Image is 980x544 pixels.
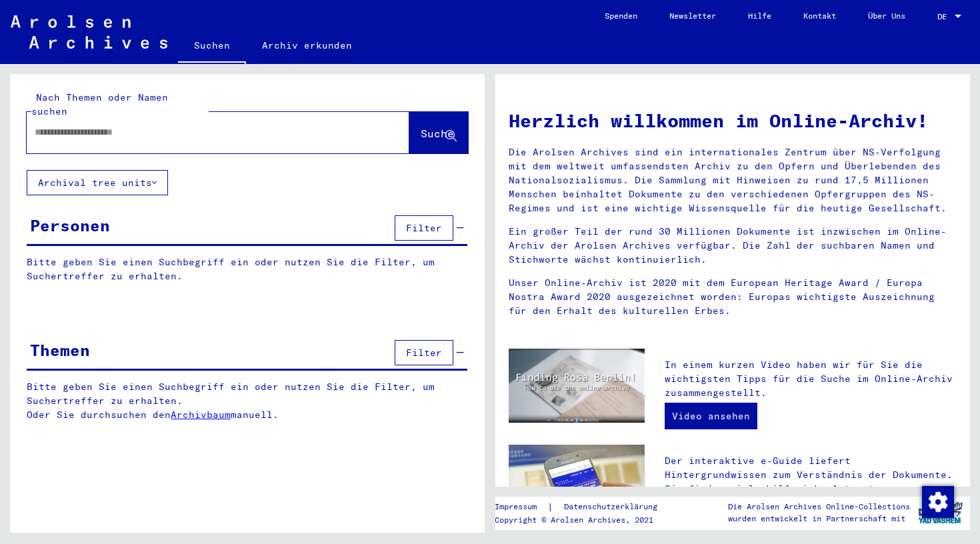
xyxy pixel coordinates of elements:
[27,170,168,195] button: Archival tree units
[421,127,454,140] span: Suche
[509,445,645,535] img: eguide.jpg
[27,255,467,283] p: Bitte geben Sie einen Suchbegriff ein oder nutzen Sie die Filter, um Suchertreffer zu erhalten.
[395,340,453,365] button: Filter
[30,338,90,362] div: Themen
[509,107,957,135] h1: Herzlich willkommen im Online-Archiv!
[495,514,673,526] p: Copyright © Arolsen Archives, 2021
[406,222,442,234] span: Filter
[27,380,468,422] p: Bitte geben Sie einen Suchbegriff ein oder nutzen Sie die Filter, um Suchertreffer zu erhalten. O...
[30,213,110,237] div: Personen
[509,276,957,318] p: Unser Online-Archiv ist 2020 mit dem European Heritage Award / Europa Nostra Award 2020 ausgezeic...
[509,349,645,423] img: video.jpg
[553,500,673,514] a: Datenschutzerklärung
[509,145,957,215] p: Die Arolsen Archives sind ein internationales Zentrum über NS-Verfolgung mit dem weltweit umfasse...
[409,112,468,153] button: Suche
[31,91,168,117] mat-label: Nach Themen oder Namen suchen
[495,500,547,514] a: Impressum
[11,15,167,49] img: Arolsen_neg.svg
[922,486,954,518] img: Zustimmung ändern
[728,501,910,513] p: Die Arolsen Archives Online-Collections
[246,29,368,61] a: Archiv erkunden
[937,12,952,21] span: DE
[495,500,673,514] div: |
[178,29,246,64] a: Suchen
[728,513,910,525] p: wurden entwickelt in Partnerschaft mit
[665,358,957,400] p: In einem kurzen Video haben wir für Sie die wichtigsten Tipps für die Suche im Online-Archiv zusa...
[915,496,965,529] img: yv_logo.png
[395,215,453,241] button: Filter
[921,485,953,517] div: Zustimmung ändern
[665,454,957,524] p: Der interaktive e-Guide liefert Hintergrundwissen zum Verständnis der Dokumente. Sie finden viele...
[665,403,757,429] a: Video ansehen
[509,225,957,267] p: Ein großer Teil der rund 30 Millionen Dokumente ist inzwischen im Online-Archiv der Arolsen Archi...
[406,347,442,359] span: Filter
[171,409,231,421] a: Archivbaum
